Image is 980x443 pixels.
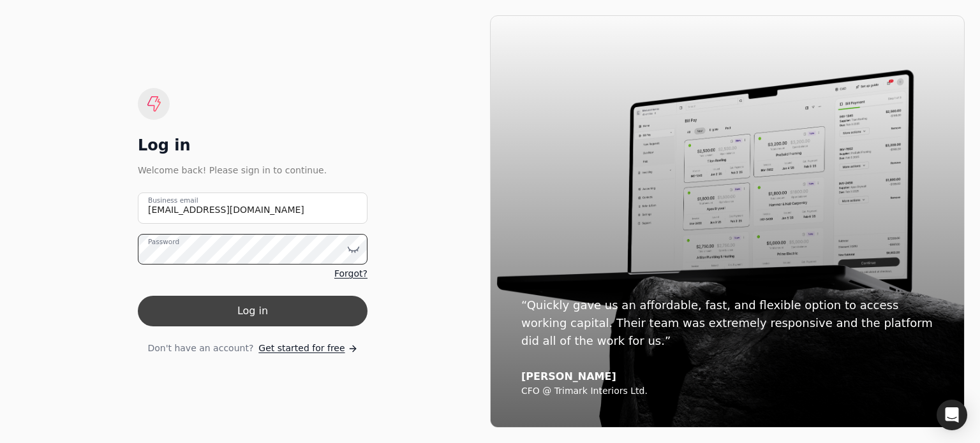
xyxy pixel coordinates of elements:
label: Business email [148,195,198,205]
a: Get started for free [258,342,357,355]
label: Password [148,236,179,247]
div: CFO @ Trimark Interiors Ltd. [521,386,933,397]
span: Get started for free [258,342,345,355]
div: [PERSON_NAME] [521,370,933,383]
div: Log in [138,135,367,156]
div: Open Intercom Messenger [937,400,967,430]
span: Don't have an account? [147,342,253,355]
button: Log in [138,296,367,326]
div: “Quickly gave us an affordable, fast, and flexible option to access working capital. Their team w... [521,296,933,350]
a: Forgot? [334,267,367,280]
div: Welcome back! Please sign in to continue. [138,163,367,177]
